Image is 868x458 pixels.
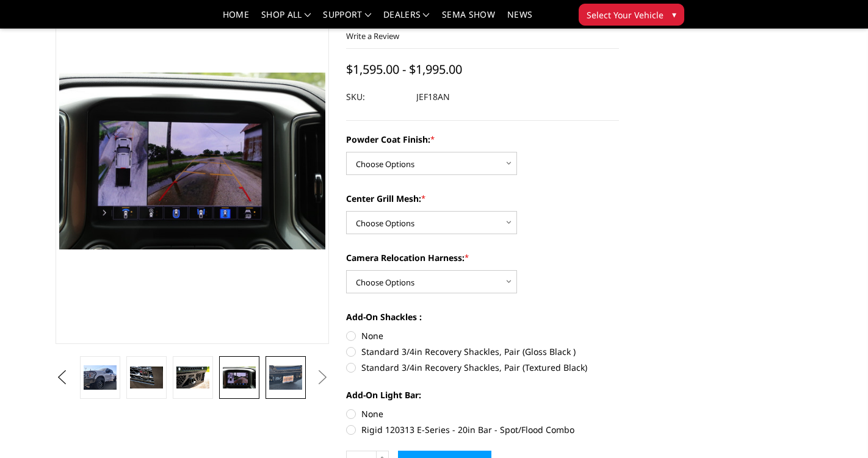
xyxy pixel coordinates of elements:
[261,10,311,28] a: shop all
[346,423,620,436] label: Rigid 120313 E-Series - 20in Bar - Spot/Flood Combo
[223,367,256,388] img: Clear View Camera: Relocate your front camera and keep the functionality completely.
[346,192,620,205] label: Center Grill Mesh:
[346,361,620,374] label: Standard 3/4in Recovery Shackles, Pair (Textured Black)
[313,368,331,387] button: Next
[416,86,450,108] dd: JEF18AN
[346,407,620,420] label: None
[346,86,407,108] dt: SKU:
[587,9,664,21] span: Select Your Vehicle
[176,367,209,388] img: 2018-2020 Ford F150 - FT Series - Extreme Front Bumper
[346,133,620,146] label: Powder Coat Finish:
[346,310,620,323] label: Add-On Shackles :
[579,4,684,26] button: Select Your Vehicle
[52,368,71,387] button: Previous
[346,345,620,358] label: Standard 3/4in Recovery Shackles, Pair (Gloss Black )
[383,10,430,28] a: Dealers
[346,30,399,41] a: Write a Review
[442,10,495,28] a: SEMA Show
[269,365,302,390] img: 2018-2020 Ford F150 - FT Series - Extreme Front Bumper
[323,10,371,28] a: Support
[346,388,620,401] label: Add-On Light Bar:
[223,10,249,28] a: Home
[346,61,462,77] span: $1,595.00 - $1,995.00
[130,367,163,388] img: 2018-2020 Ford F150 - FT Series - Extreme Front Bumper
[346,329,620,342] label: None
[84,365,117,390] img: 2018-2020 Ford F150 - FT Series - Extreme Front Bumper
[507,10,532,28] a: News
[672,8,676,21] span: ▾
[346,251,620,264] label: Camera Relocation Harness:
